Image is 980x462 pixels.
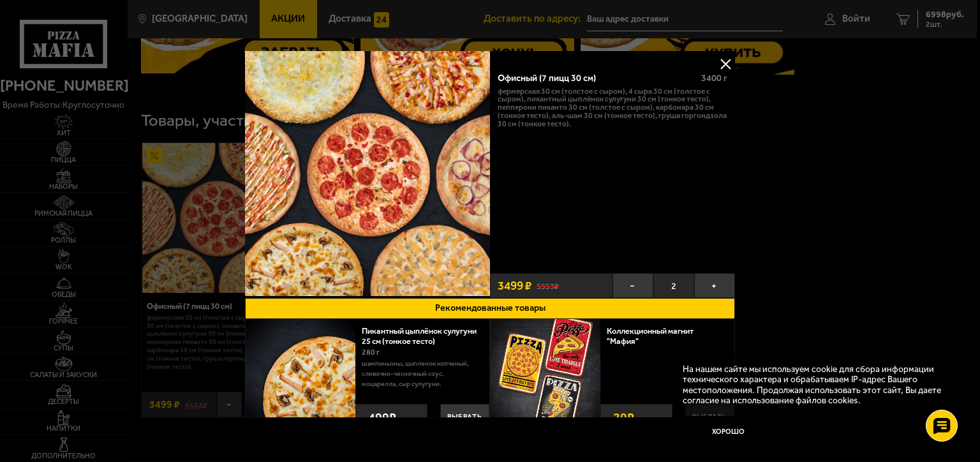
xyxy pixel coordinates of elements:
[365,405,399,430] strong: 499 ₽
[607,326,694,346] a: Коллекционный магнит "Мафия"
[245,51,490,298] a: Офисный (7 пицц 30 см)
[701,73,727,84] span: 3400 г
[245,298,735,319] button: Рекомендованные товары
[440,404,489,431] button: Выбрать
[683,416,775,447] button: Хорошо
[498,279,531,292] span: 3499 ₽
[610,405,637,430] strong: 29 ₽
[362,348,380,357] span: 280 г
[612,273,653,298] button: −
[537,280,559,291] s: 5553 ₽
[653,273,694,298] span: 2
[362,359,480,389] p: шампиньоны, цыпленок копченый, сливочно-чесночный соус, моцарелла, сыр сулугуни.
[362,326,477,346] a: Пикантный цыплёнок сулугуни 25 см (тонкое тесто)
[498,73,692,84] div: Офисный (7 пицц 30 см)
[245,51,490,296] img: Офисный (7 пицц 30 см)
[694,273,735,298] button: +
[498,87,727,128] p: Фермерская 30 см (толстое с сыром), 4 сыра 30 см (толстое с сыром), Пикантный цыплёнок сулугуни 3...
[683,364,949,406] p: На нашем сайте мы используем cookie для сбора информации технического характера и обрабатываем IP...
